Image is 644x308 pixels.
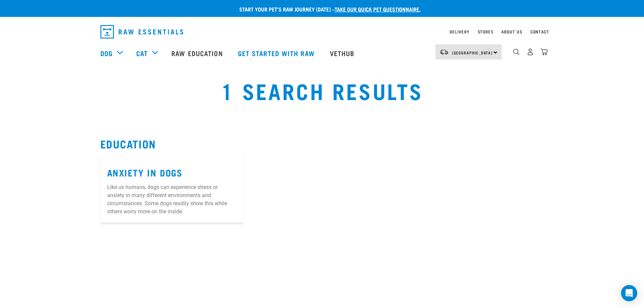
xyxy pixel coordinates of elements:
[95,22,549,41] nav: dropdown navigation
[107,170,183,175] a: Anxiety in Dogs
[621,285,637,301] div: Open Intercom Messenger
[452,51,493,54] span: [GEOGRAPHIC_DATA]
[530,30,549,33] a: Contact
[107,183,236,216] p: Like us humans, dogs can experience stress or anxiety in many different environments and circumst...
[541,48,548,55] img: home-icon@2x.png
[527,48,534,55] img: user.png
[100,25,183,39] img: Raw Essentials Logo
[478,30,494,33] a: Stores
[165,40,231,67] a: Raw Education
[323,40,363,67] a: Vethub
[513,49,520,55] img: home-icon-1@2x.png
[136,48,148,58] a: Cat
[450,30,469,33] a: Delivery
[231,40,323,67] a: Get started with Raw
[335,7,421,10] a: take our quick pet questionnaire.
[439,49,449,55] img: van-moving.png
[100,138,544,150] h2: Education
[119,78,524,102] h1: 1 Search Results
[501,30,522,33] a: About Us
[100,48,113,58] a: Dog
